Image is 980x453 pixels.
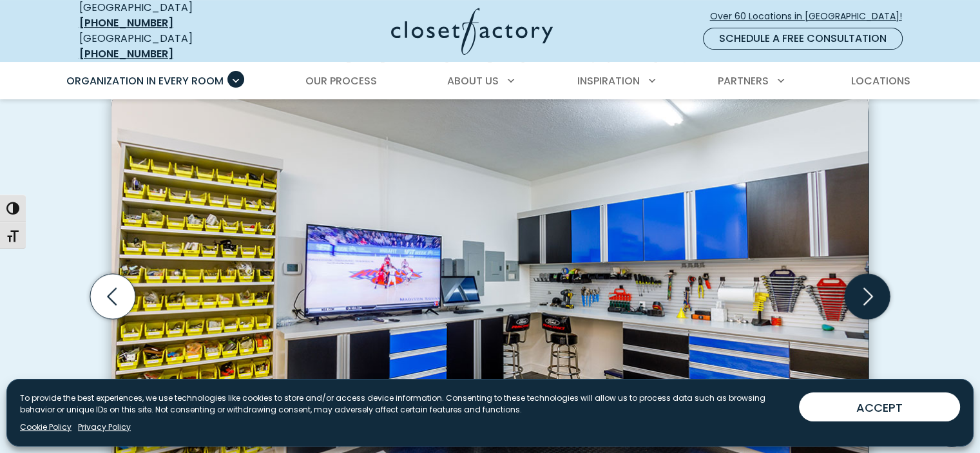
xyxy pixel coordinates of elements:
nav: Primary Menu [57,63,923,99]
a: [PHONE_NUMBER] [79,15,173,30]
div: [GEOGRAPHIC_DATA] [79,31,266,62]
a: Schedule a Free Consultation [703,28,903,50]
span: Over 60 Locations in [GEOGRAPHIC_DATA]! [710,10,912,23]
button: Next slide [840,269,895,324]
span: Partners [718,73,769,88]
span: Locations [850,73,910,88]
img: Closet Factory Logo [391,8,553,55]
button: ACCEPT [799,392,960,421]
span: Organization in Every Room [66,73,224,88]
span: Our Process [305,73,377,88]
p: To provide the best experiences, we use technologies like cookies to store and/or access device i... [20,392,789,416]
span: Inspiration [577,73,640,88]
button: Previous slide [85,269,140,324]
a: Privacy Policy [78,421,131,433]
a: [PHONE_NUMBER] [79,46,173,61]
a: Over 60 Locations in [GEOGRAPHIC_DATA]! [709,5,913,28]
span: About Us [447,73,499,88]
a: Cookie Policy [20,421,72,433]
